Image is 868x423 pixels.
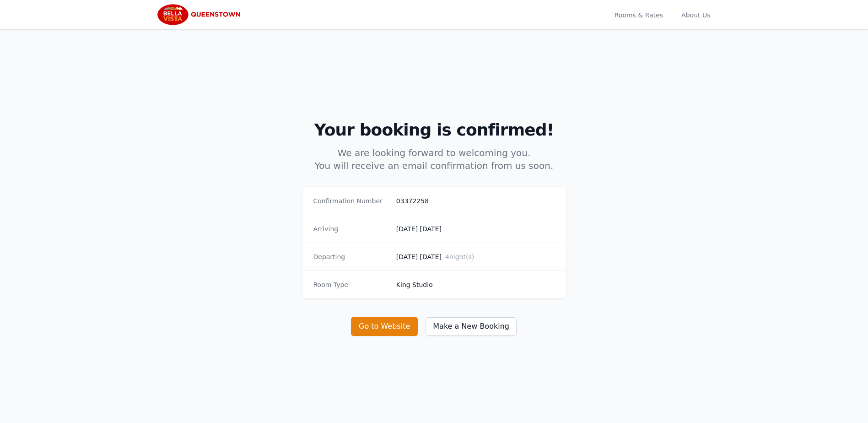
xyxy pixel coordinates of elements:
[396,280,555,289] dd: King Studio
[165,121,703,139] h2: Your booking is confirmed!
[259,146,610,172] p: We are looking forward to welcoming you. You will receive an email confirmation from us soon.
[313,224,389,233] dt: Arriving
[425,317,517,336] button: Make a New Booking
[313,196,389,206] dt: Confirmation Number
[396,196,555,206] dd: 03372258
[156,4,244,26] img: Bella Vista Queenstown
[351,317,418,336] button: Go to Website
[351,322,425,331] a: Go to Website
[313,280,389,289] dt: Room Type
[313,252,389,261] dt: Departing
[396,252,555,261] dd: [DATE] [DATE]
[445,253,474,260] span: 4 night(s)
[396,224,555,233] dd: [DATE] [DATE]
